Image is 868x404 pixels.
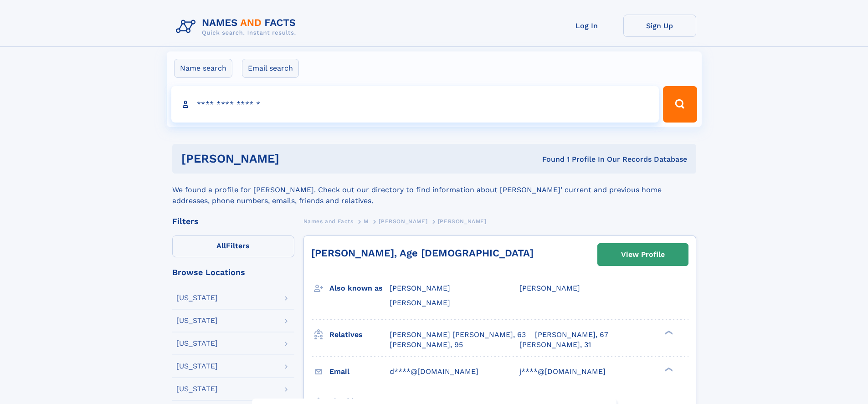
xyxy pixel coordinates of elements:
a: Sign Up [623,15,696,37]
div: [US_STATE] [176,340,218,347]
a: [PERSON_NAME] [379,215,427,227]
span: [PERSON_NAME] [519,284,580,292]
a: [PERSON_NAME], 31 [519,340,591,350]
button: Search Button [663,86,697,123]
img: Logo Names and Facts [172,15,303,39]
a: [PERSON_NAME] [PERSON_NAME], 63 [390,330,526,340]
span: [PERSON_NAME] [390,284,450,292]
div: Found 1 Profile In Our Records Database [411,154,687,164]
h3: Also known as [329,281,390,296]
div: [US_STATE] [176,385,218,393]
a: [PERSON_NAME], 67 [535,330,608,340]
span: [PERSON_NAME] [438,218,487,225]
div: ❯ [663,366,673,372]
a: Names and Facts [303,215,354,227]
span: [PERSON_NAME] [390,298,450,307]
input: search input [171,86,659,123]
h3: Relatives [329,327,390,343]
a: [PERSON_NAME], Age [DEMOGRAPHIC_DATA] [311,247,534,259]
span: M [364,218,369,225]
a: M [364,215,369,227]
h3: Email [329,364,390,379]
label: Filters [172,235,294,257]
div: ❯ [663,329,673,335]
div: Filters [172,217,294,225]
a: View Profile [598,244,688,266]
div: [US_STATE] [176,317,218,324]
span: [PERSON_NAME] [379,218,427,225]
div: [US_STATE] [176,294,218,302]
a: Log In [550,15,623,37]
h1: [PERSON_NAME] [181,153,411,164]
label: Name search [174,59,232,78]
span: All [216,241,226,250]
label: Email search [242,59,299,78]
div: [US_STATE] [176,363,218,370]
div: We found a profile for [PERSON_NAME]. Check out our directory to find information about [PERSON_N... [172,174,696,206]
div: View Profile [621,244,665,265]
div: Browse Locations [172,268,294,276]
a: [PERSON_NAME], 95 [390,340,463,350]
